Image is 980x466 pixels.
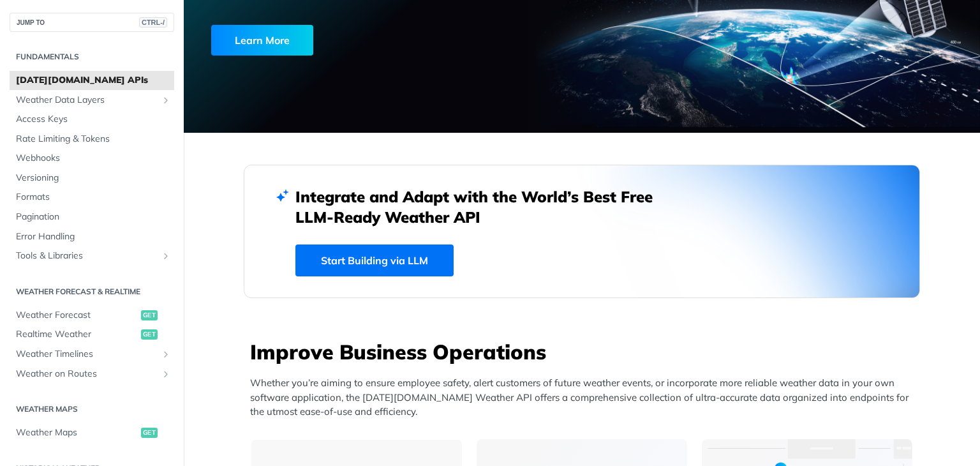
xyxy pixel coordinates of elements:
[10,345,174,364] a: Weather TimelinesShow subpages for Weather Timelines
[16,211,171,223] span: Pagination
[10,246,174,266] a: Tools & LibrariesShow subpages for Tools & Libraries
[16,309,138,322] span: Weather Forecast
[295,244,454,276] a: Start Building via LLM
[10,149,174,168] a: Webhooks
[10,286,174,297] h2: Weather Forecast & realtime
[10,91,174,110] a: Weather Data LayersShow subpages for Weather Data Layers
[16,368,158,380] span: Weather on Routes
[141,428,158,438] span: get
[10,130,174,149] a: Rate Limiting & Tokens
[16,250,158,262] span: Tools & Libraries
[10,13,174,32] button: JUMP TOCTRL-/
[211,25,519,56] a: Learn More
[16,152,171,165] span: Webhooks
[10,423,174,442] a: Weather Mapsget
[141,329,158,340] span: get
[10,169,174,188] a: Versioning
[16,94,158,107] span: Weather Data Layers
[16,74,171,87] span: [DATE][DOMAIN_NAME] APIs
[16,328,138,341] span: Realtime Weather
[250,376,920,419] p: Whether you’re aiming to ensure employee safety, alert customers of future weather events, or inc...
[16,348,158,361] span: Weather Timelines
[10,51,174,63] h2: Fundamentals
[211,25,313,56] div: Learn More
[10,207,174,227] a: Pagination
[141,310,158,320] span: get
[16,230,171,243] span: Error Handling
[10,403,174,415] h2: Weather Maps
[16,172,171,184] span: Versioning
[10,188,174,207] a: Formats
[161,349,171,359] button: Show subpages for Weather Timelines
[295,186,672,227] h2: Integrate and Adapt with the World’s Best Free LLM-Ready Weather API
[10,365,174,384] a: Weather on RoutesShow subpages for Weather on Routes
[250,338,920,366] h3: Improve Business Operations
[16,133,171,146] span: Rate Limiting & Tokens
[16,191,171,204] span: Formats
[10,325,174,344] a: Realtime Weatherget
[139,17,167,27] span: CTRL-/
[16,113,171,126] span: Access Keys
[161,251,171,261] button: Show subpages for Tools & Libraries
[10,306,174,325] a: Weather Forecastget
[10,110,174,129] a: Access Keys
[10,227,174,246] a: Error Handling
[161,369,171,379] button: Show subpages for Weather on Routes
[10,71,174,90] a: [DATE][DOMAIN_NAME] APIs
[16,426,138,439] span: Weather Maps
[161,95,171,105] button: Show subpages for Weather Data Layers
